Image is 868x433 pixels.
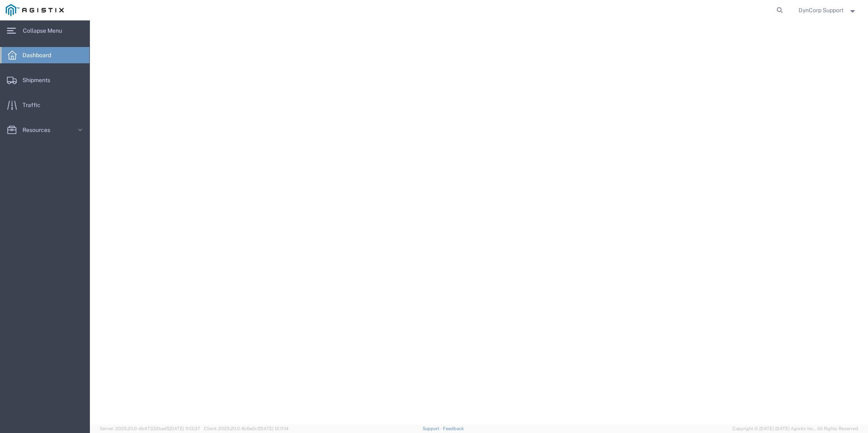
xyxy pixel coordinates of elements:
span: Shipments [22,72,56,88]
span: Copyright © [DATE]-[DATE] Agistix Inc., All Rights Reserved [732,425,858,432]
span: Server: 2025.20.0-db47332bad5 [100,426,200,431]
span: [DATE] 12:11:14 [259,426,289,431]
button: DynCorp Support [798,5,857,15]
a: Dashboard [0,47,89,63]
img: logo [6,4,64,16]
span: Collapse Menu [23,22,68,39]
iframe: FS Legacy Container [90,20,868,424]
span: Resources [22,122,56,138]
span: Dashboard [22,47,57,63]
a: Feedback [443,426,464,431]
a: Support [423,426,443,431]
a: Shipments [0,72,89,88]
a: Traffic [0,97,89,113]
a: Resources [0,122,89,138]
span: Traffic [22,97,46,113]
span: [DATE] 11:13:37 [170,426,200,431]
span: Client: 2025.20.0-8c6e0cf [204,426,289,431]
span: DynCorp Support [799,6,843,15]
